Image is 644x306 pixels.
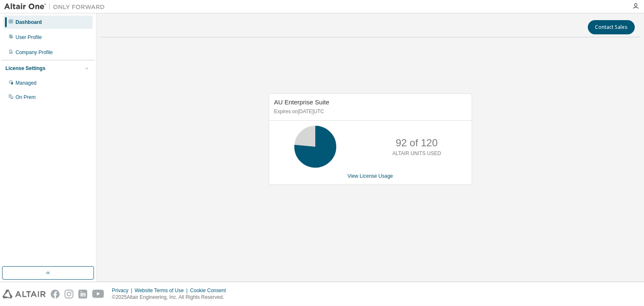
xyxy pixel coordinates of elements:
img: instagram.svg [65,290,73,298]
p: Expires on [DATE] UTC [274,108,465,115]
a: View License Usage [348,173,393,179]
img: linkedin.svg [78,290,87,298]
div: Dashboard [16,19,42,26]
button: Contact Sales [588,20,635,34]
div: Privacy [112,287,135,294]
img: Altair One [4,3,109,11]
span: AU Enterprise Suite [274,99,330,106]
div: Website Terms of Use [135,287,190,294]
p: 92 of 120 [396,136,438,150]
div: On Prem [16,94,36,101]
div: Company Profile [16,49,53,56]
p: ALTAIR UNITS USED [392,150,441,157]
img: youtube.svg [92,290,104,298]
div: Cookie Consent [190,287,231,294]
div: User Profile [16,34,42,41]
div: License Settings [5,65,45,72]
img: facebook.svg [51,290,60,298]
div: Managed [16,80,36,86]
img: altair_logo.svg [3,290,46,298]
p: © 2025 Altair Engineering, Inc. All Rights Reserved. [112,294,231,301]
